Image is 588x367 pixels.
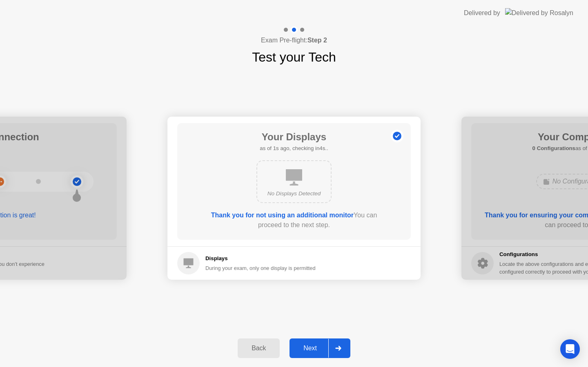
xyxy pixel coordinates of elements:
[238,338,280,358] button: Back
[205,254,316,263] h5: Displays
[560,339,580,359] div: Open Intercom Messenger
[464,8,500,18] div: Delivered by
[290,338,350,358] button: Next
[261,35,327,45] h4: Exam Pre-flight:
[505,8,573,18] img: Delivered by Rosalyn
[264,190,324,198] div: No Displays Detected
[260,130,328,144] h1: Your Displays
[211,212,354,219] b: Thank you for not using an additional monitor
[205,264,316,272] div: During your exam, only one display is permitted
[260,144,328,153] h5: as of 1s ago, checking in4s..
[240,345,277,352] div: Back
[307,37,327,44] b: Step 2
[292,345,328,352] div: Next
[252,47,336,67] h1: Test your Tech
[200,210,388,230] div: You can proceed to the next step.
